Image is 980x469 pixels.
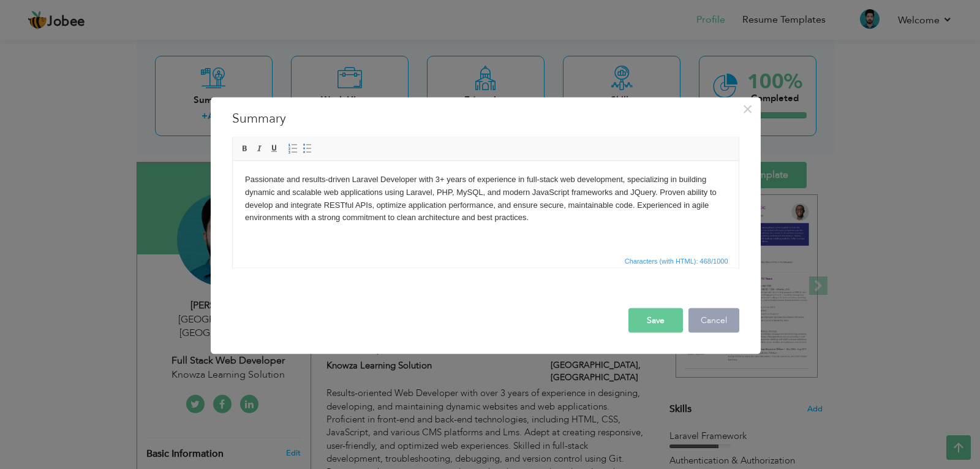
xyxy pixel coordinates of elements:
button: Cancel [688,308,739,332]
iframe: Rich Text Editor, summaryEditor [233,161,739,253]
button: Close [738,99,758,118]
a: Insert/Remove Bulleted List [301,142,314,155]
span: × [742,97,753,120]
a: Underline [268,142,281,155]
a: Bold [238,142,252,155]
div: Statistics [622,255,732,266]
a: Italic [253,142,266,155]
h3: Summary [232,109,739,128]
button: Save [628,308,683,332]
span: Characters (with HTML): 468/1000 [622,255,731,266]
a: Insert/Remove Numbered List [286,142,300,155]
